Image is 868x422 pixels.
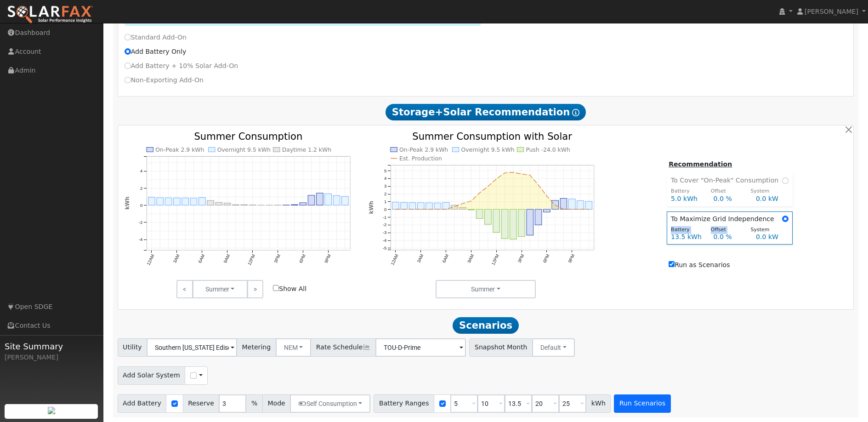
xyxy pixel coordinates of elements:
rect: onclick="" [190,198,197,205]
text: Summer Consumption [194,131,302,142]
div: Battery [666,188,706,195]
rect: onclick="" [544,209,550,212]
rect: onclick="" [224,203,231,205]
span: Battery Ranges [374,394,434,413]
circle: onclick="" [487,185,489,187]
div: System [746,226,786,234]
div: 0.0 % [709,232,751,242]
circle: onclick="" [512,171,514,173]
circle: onclick="" [588,208,590,210]
text: -3 [383,230,387,235]
rect: onclick="" [341,196,348,205]
text: 4 [384,176,387,181]
rect: onclick="" [510,209,517,239]
text: Push -24.0 kWh [526,147,571,153]
text: 6PM [542,253,550,264]
rect: onclick="" [333,195,340,205]
div: [PERSON_NAME] [5,353,98,362]
circle: onclick="" [571,208,573,210]
i: Show Help [572,109,579,116]
circle: onclick="" [479,192,481,194]
text: 12AM [146,253,155,266]
div: 0.0 % [709,194,751,204]
span: [PERSON_NAME] [805,8,858,15]
text: Overnight 9.5 kWh [217,147,270,153]
div: System [746,188,786,195]
rect: onclick="" [417,203,424,209]
rect: onclick="" [199,197,205,205]
input: Standard Add-On [125,34,131,40]
div: Offset [706,188,746,195]
circle: onclick="" [403,208,405,210]
text: kWh [124,196,130,210]
u: Recommendation [669,160,732,168]
rect: onclick="" [569,199,576,209]
span: Scenarios [453,317,518,334]
circle: onclick="" [546,195,548,197]
text: 12AM [390,253,399,266]
rect: onclick="" [535,209,542,225]
text: 3AM [172,253,180,264]
div: 0.0 kW [751,194,793,204]
text: 9PM [323,253,331,264]
rect: onclick="" [241,205,248,205]
rect: onclick="" [586,201,593,209]
span: Site Summary [5,340,98,353]
text: 9AM [466,253,475,264]
rect: onclick="" [401,202,408,209]
text: 12PM [246,253,256,266]
text: -5 [383,245,387,251]
text: 9AM [222,253,231,264]
span: Storage+Solar Recommendation [386,104,586,120]
circle: onclick="" [437,208,438,210]
text: -4 [383,238,387,243]
rect: onclick="" [182,198,189,205]
input: Add Battery + 10% Solar Add-On [125,63,131,69]
text: 9PM [567,253,576,264]
span: Reserve [183,394,220,413]
span: Rate Schedule [311,338,376,357]
rect: onclick="" [148,197,155,205]
circle: onclick="" [395,208,397,210]
circle: onclick="" [471,200,472,202]
circle: onclick="" [428,208,430,210]
button: NEM [276,338,312,357]
span: Metering [237,338,276,357]
circle: onclick="" [445,208,447,210]
circle: onclick="" [462,203,464,205]
div: 13.5 kWh [666,232,709,242]
label: Add Battery Only [125,47,187,57]
circle: onclick="" [496,178,498,180]
rect: onclick="" [552,200,559,209]
button: Run Scenarios [614,394,670,413]
text: 3PM [273,253,281,264]
rect: onclick="" [485,209,492,224]
text: 2 [140,185,142,190]
span: To Maximize Grid Independence [671,214,778,224]
span: Utility [118,338,148,357]
input: Show All [273,285,279,291]
rect: onclick="" [502,209,509,239]
rect: onclick="" [409,203,416,209]
rect: onclick="" [392,202,399,210]
label: Standard Add-On [125,33,187,42]
rect: onclick="" [291,205,298,205]
div: Offset [706,226,746,234]
button: Self Consumption [290,394,370,413]
text: 3 [384,183,386,188]
rect: onclick="" [207,200,214,205]
rect: onclick="" [325,194,332,205]
label: Non-Exporting Add-On [125,75,204,85]
rect: onclick="" [577,200,584,209]
rect: onclick="" [426,203,433,209]
span: Add Solar System [118,366,186,385]
text: Est. Production [399,155,442,162]
span: kWh [586,394,611,413]
label: Run as Scenarios [669,260,730,270]
text: 6PM [298,253,306,264]
button: Summer [193,280,248,298]
span: % [246,394,262,413]
text: 2 [384,191,386,196]
rect: onclick="" [216,202,222,205]
input: Add Battery Only [125,48,131,55]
